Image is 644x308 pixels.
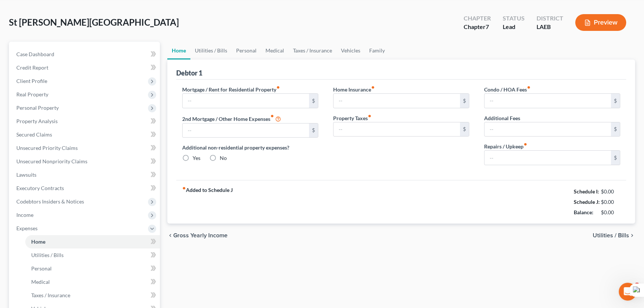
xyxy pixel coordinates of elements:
[16,91,48,97] span: Real Property
[619,283,637,301] iframe: Intercom live chat
[333,86,375,93] label: Home Insurance
[484,114,520,122] label: Additional Fees
[16,171,36,178] span: Lawsuits
[16,105,59,111] span: Personal Property
[334,122,460,137] input: --
[503,14,525,23] div: Status
[25,248,160,262] a: Utilities / Bills
[484,142,527,150] label: Repairs / Upkeep
[309,94,318,108] div: $
[464,23,491,31] div: Chapter
[593,232,635,238] button: Utilities / Bills chevron_right
[190,42,232,60] a: Utilities / Bills
[176,68,202,77] div: Debtor 1
[182,186,233,218] strong: Added to Schedule J
[486,23,489,30] span: 7
[16,51,54,57] span: Case Dashboard
[309,123,318,138] div: $
[31,238,45,245] span: Home
[182,86,280,93] label: Mortgage / Rent for Residential Property
[537,23,563,31] div: LAEB
[460,94,469,108] div: $
[10,48,160,61] a: Case Dashboard
[16,158,87,164] span: Unsecured Nonpriority Claims
[167,232,173,238] i: chevron_left
[289,42,337,60] a: Taxes / Insurance
[634,283,640,289] span: 3
[16,212,33,218] span: Income
[337,42,365,60] a: Vehicles
[611,122,620,137] div: $
[334,94,460,108] input: --
[10,115,160,128] a: Property Analysis
[16,225,38,231] span: Expenses
[232,42,261,60] a: Personal
[182,114,281,123] label: 2nd Mortgage / Other Home Expenses
[484,151,611,165] input: --
[173,232,228,238] span: Gross Yearly Income
[10,141,160,155] a: Unsecured Priority Claims
[611,151,620,165] div: $
[10,61,160,74] a: Credit Report
[167,42,190,60] a: Home
[31,279,50,285] span: Medical
[10,128,160,141] a: Secured Claims
[16,131,52,138] span: Secured Claims
[16,118,58,124] span: Property Analysis
[601,198,621,206] div: $0.00
[31,252,64,258] span: Utilities / Bills
[183,123,309,138] input: --
[31,265,52,272] span: Personal
[537,14,563,23] div: District
[270,114,274,118] i: fiber_manual_record
[16,185,64,191] span: Executory Contracts
[460,122,469,137] div: $
[167,232,228,238] button: chevron_left Gross Yearly Income
[333,114,371,122] label: Property Taxes
[10,155,160,168] a: Unsecured Nonpriority Claims
[484,94,611,108] input: --
[220,154,227,162] label: No
[593,232,629,238] span: Utilities / Bills
[524,142,527,146] i: fiber_manual_record
[464,14,491,23] div: Chapter
[575,14,626,31] button: Preview
[182,144,318,151] label: Additional non-residential property expenses?
[601,188,621,195] div: $0.00
[182,186,186,190] i: fiber_manual_record
[484,86,531,93] label: Condo / HOA Fees
[601,209,621,216] div: $0.00
[527,86,531,89] i: fiber_manual_record
[193,154,200,162] label: Yes
[183,94,309,108] input: --
[25,262,160,275] a: Personal
[10,168,160,182] a: Lawsuits
[484,122,611,137] input: --
[25,275,160,289] a: Medical
[9,17,179,28] span: St [PERSON_NAME][GEOGRAPHIC_DATA]
[261,42,289,60] a: Medical
[16,145,78,151] span: Unsecured Priority Claims
[365,42,389,60] a: Family
[574,199,600,205] strong: Schedule J:
[31,292,70,298] span: Taxes / Insurance
[276,86,280,89] i: fiber_manual_record
[25,235,160,248] a: Home
[16,78,47,84] span: Client Profile
[629,232,635,238] i: chevron_right
[25,289,160,302] a: Taxes / Insurance
[16,64,48,71] span: Credit Report
[16,198,84,205] span: Codebtors Insiders & Notices
[611,94,620,108] div: $
[371,86,375,89] i: fiber_manual_record
[368,114,371,118] i: fiber_manual_record
[10,182,160,195] a: Executory Contracts
[574,188,599,195] strong: Schedule I:
[503,23,525,31] div: Lead
[574,209,593,215] strong: Balance:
